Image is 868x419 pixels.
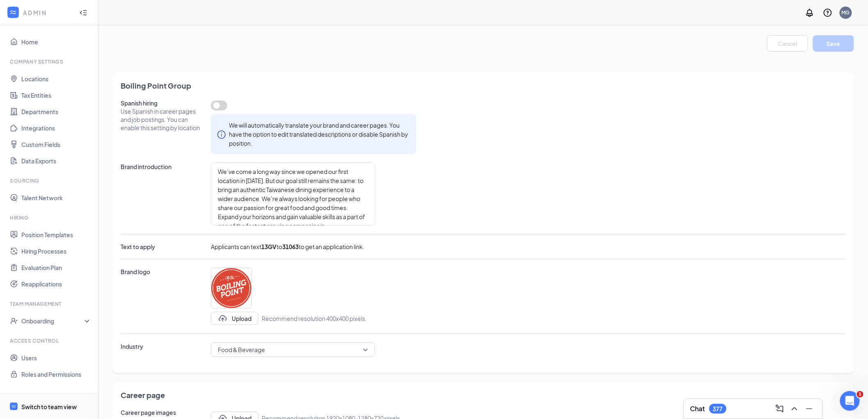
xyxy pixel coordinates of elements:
[229,121,409,148] div: We will automatically translate your brand and career pages. You have the option to edit translat...
[21,227,91,243] a: Position Templates
[713,405,723,412] div: 377
[21,403,77,411] div: Switch to team view
[218,343,265,356] span: Food & Beverage
[840,391,860,411] iframe: Intercom live chat
[803,402,816,415] button: Minimize
[21,317,85,325] div: Onboarding
[10,300,90,307] div: Team Management
[788,402,801,415] button: ChevronUp
[690,404,705,413] h3: Chat
[121,80,846,91] span: Boiling Point Group
[823,8,833,18] svg: QuestionInfo
[21,87,91,103] a: Tax Entities
[121,390,846,400] span: Career page
[11,404,16,409] svg: WorkstreamLogo
[790,404,799,414] svg: ChevronUp
[217,130,226,139] span: info-circle
[10,337,90,344] div: Access control
[21,276,91,292] a: Reapplications
[79,9,87,17] svg: Collapse
[21,71,91,87] a: Locations
[261,243,276,250] b: 13GV
[805,8,815,18] svg: Notifications
[10,58,90,65] div: Company Settings
[211,312,258,325] button: UploadUpload
[121,408,203,417] span: Career page images
[813,35,854,52] button: Save
[211,243,364,251] span: Applicants can text to to get an application link.
[121,268,203,276] span: Brand logo
[21,243,91,259] a: Hiring Processes
[21,34,91,50] a: Home
[23,9,72,17] div: ADMIN
[121,163,203,171] span: Brand introduction
[211,268,367,325] span: UploadUploadRecommend resolution 400x400 pixels.
[857,391,863,398] span: 1
[262,314,367,323] span: Recommend resolution 400x400 pixels.
[773,402,786,415] button: ComposeMessage
[9,8,17,16] svg: WorkstreamLogo
[21,153,91,169] a: Data Exports
[21,103,91,120] a: Departments
[10,317,18,325] svg: UserCheck
[121,107,203,132] span: Use Spanish in career pages and job postings. You can enable this setting by location
[10,177,90,184] div: Sourcing
[21,120,91,136] a: Integrations
[21,190,91,206] a: Talent Network
[121,99,203,107] span: Spanish hiring
[804,404,814,414] svg: Minimize
[842,9,850,16] div: MG
[21,259,91,276] a: Evaluation Plan
[21,350,91,366] a: Users
[21,136,91,153] a: Custom Fields
[21,366,91,382] a: Roles and Permissions
[211,163,375,226] textarea: We’ve come a long way since we opened our first location in [DATE]. But our goal still remains th...
[775,404,785,414] svg: ComposeMessage
[218,314,228,323] svg: Upload
[282,243,299,250] b: 31063
[767,35,808,52] button: Cancel
[10,214,90,221] div: Hiring
[121,342,203,350] span: Industry
[121,243,203,251] span: Text to apply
